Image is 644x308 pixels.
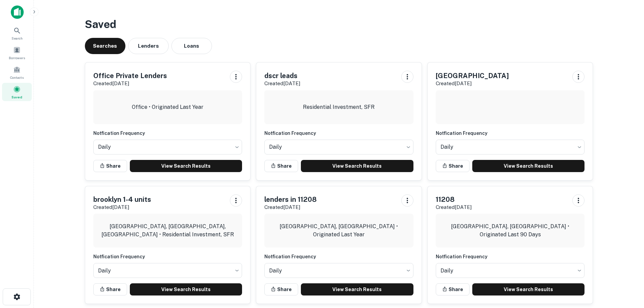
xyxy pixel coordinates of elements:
span: Saved [11,94,22,100]
a: Search [2,24,32,42]
div: Without label [264,138,413,157]
p: Created [DATE] [436,203,472,211]
button: Share [93,283,127,295]
a: Saved [2,83,32,101]
span: Search [11,35,23,41]
a: Borrowers [2,44,32,62]
a: View Search Results [301,283,413,295]
p: [GEOGRAPHIC_DATA], [GEOGRAPHIC_DATA], [GEOGRAPHIC_DATA] • Residential Investment, SFR [99,222,237,239]
div: Without label [436,138,585,157]
a: View Search Results [472,283,585,295]
p: Created [DATE] [264,79,300,88]
button: Searches [85,38,125,54]
h6: Notfication Frequency [93,253,242,260]
button: Share [264,283,298,295]
h5: 11208 [436,194,472,205]
h6: Notfication Frequency [93,129,242,137]
p: Office • Originated Last Year [132,103,204,111]
h5: dscr leads [264,71,300,81]
div: Without label [436,261,585,280]
h5: brooklyn 1-4 units [93,194,151,205]
button: Share [436,283,470,295]
a: Contacts [2,63,32,81]
h6: Notfication Frequency [264,129,413,137]
p: [GEOGRAPHIC_DATA], [GEOGRAPHIC_DATA] • Originated Last 90 Days [441,222,579,239]
button: Loans [171,38,212,54]
span: Borrowers [9,55,25,61]
span: Contacts [10,75,24,80]
h6: Notfication Frequency [436,253,585,260]
h5: [GEOGRAPHIC_DATA] [436,71,509,81]
button: Share [93,160,127,172]
button: Lenders [128,38,169,54]
p: [GEOGRAPHIC_DATA], [GEOGRAPHIC_DATA] • Originated Last Year [270,222,408,239]
div: Without label [93,138,242,157]
p: Created [DATE] [436,79,509,88]
p: Created [DATE] [264,203,317,211]
a: View Search Results [472,160,585,172]
iframe: Chat Widget [610,254,644,286]
a: View Search Results [130,160,242,172]
a: View Search Results [301,160,413,172]
p: Created [DATE] [93,79,167,88]
h6: Notfication Frequency [436,129,585,137]
p: Created [DATE] [93,203,151,211]
img: capitalize-icon.png [11,5,24,19]
button: Share [264,160,298,172]
a: View Search Results [130,283,242,295]
p: Residential Investment, SFR [303,103,375,111]
h5: lenders in 11208 [264,194,317,205]
div: Without label [264,261,413,280]
h3: Saved [85,16,593,32]
div: Without label [93,261,242,280]
h5: Office Private Lenders [93,71,167,81]
h6: Notfication Frequency [264,253,413,260]
button: Share [436,160,470,172]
